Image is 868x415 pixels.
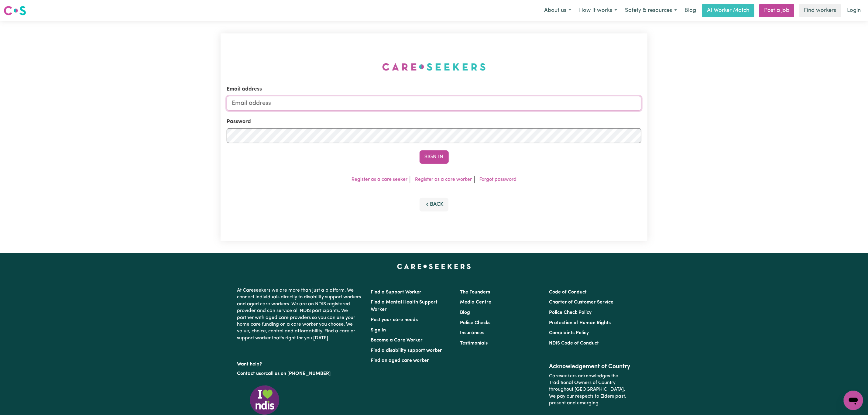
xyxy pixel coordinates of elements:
p: At Careseekers we are more than just a platform. We connect individuals directly to disability su... [237,285,364,344]
button: About us [540,4,575,17]
a: Become a Care Worker [371,338,423,343]
label: Password [227,118,251,126]
a: Post a job [759,4,794,17]
a: Login [843,4,864,17]
a: Find an aged care worker [371,358,429,363]
a: Police Check Policy [549,310,592,315]
a: Post your care needs [371,317,418,322]
a: Find a Mental Health Support Worker [371,300,438,312]
a: Forgot password [479,177,516,182]
a: Charter of Customer Service [549,300,613,305]
a: Sign In [371,328,386,333]
button: Safety & resources [621,4,681,17]
a: Find a Support Worker [371,290,422,295]
a: Police Checks [460,321,490,325]
a: NDIS Code of Conduct [549,341,599,346]
a: call us on [PHONE_NUMBER] [266,371,331,376]
p: or [237,368,364,379]
a: Blog [681,4,700,17]
p: Want help? [237,358,364,368]
a: Media Centre [460,300,491,305]
p: Careseekers acknowledges the Traditional Owners of Country throughout [GEOGRAPHIC_DATA]. We pay o... [549,370,631,409]
h2: Acknowledgement of Country [549,363,631,370]
iframe: Button to launch messaging window, conversation in progress [844,391,863,410]
a: The Founders [460,290,490,295]
label: Email address [227,85,262,93]
a: Insurances [460,331,484,335]
a: AI Worker Match [702,4,754,17]
a: Register as a care worker [415,177,472,182]
a: Protection of Human Rights [549,321,611,325]
a: Testimonials [460,341,488,346]
a: Find a disability support worker [371,348,442,353]
a: Blog [460,310,470,315]
button: How it works [575,4,621,17]
a: Register as a care seeker [352,177,407,182]
input: Email address [227,96,641,111]
button: Back [420,198,449,211]
button: Sign In [420,150,449,164]
a: Careseekers logo [4,4,26,18]
a: Code of Conduct [549,290,587,295]
a: Contact us [237,371,261,376]
a: Find workers [799,4,841,17]
a: Complaints Policy [549,331,589,335]
img: Careseekers logo [4,5,26,16]
a: Careseekers home page [397,264,471,269]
